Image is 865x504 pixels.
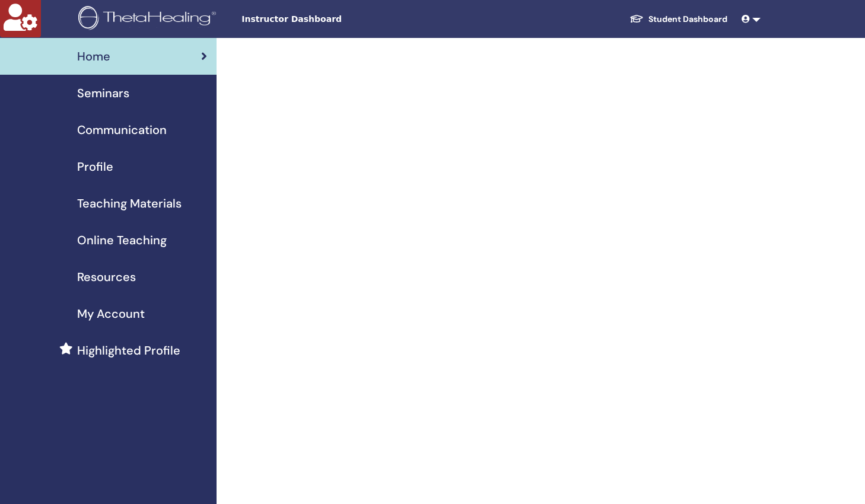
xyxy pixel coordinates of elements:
span: Highlighted Profile [77,342,180,359]
span: Resources [77,268,136,286]
span: Teaching Materials [77,194,182,212]
span: Communication [77,121,167,139]
span: Seminars [77,84,129,102]
span: Home [77,47,110,65]
span: Instructor Dashboard [241,13,419,25]
span: My Account [77,305,145,323]
a: Student Dashboard [620,8,737,30]
img: graduation-cap-white.svg [629,14,644,24]
span: Profile [77,158,113,176]
span: Online Teaching [77,231,167,249]
img: logo.png [78,6,220,33]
